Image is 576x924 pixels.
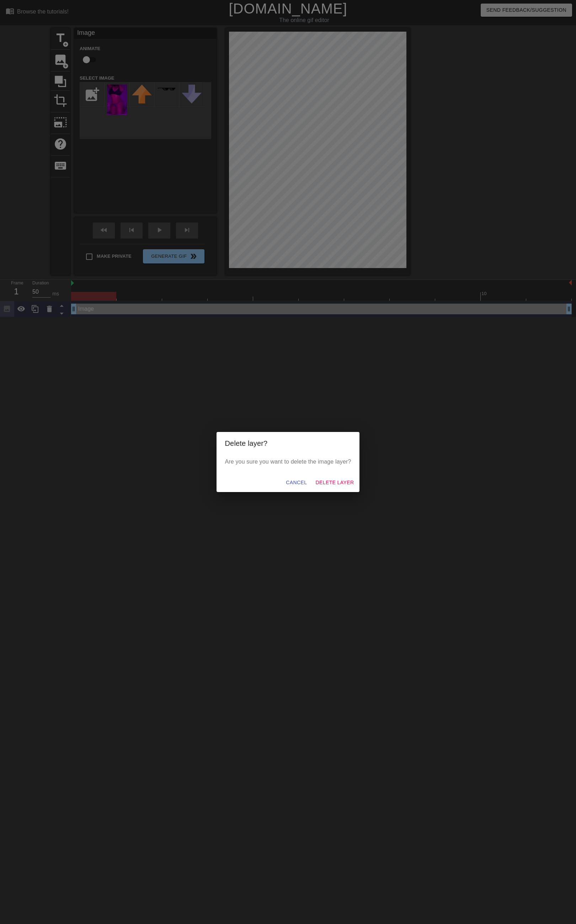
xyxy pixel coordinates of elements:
span: Cancel [286,478,307,487]
p: Are you sure you want to delete the image layer? [225,458,351,466]
button: Delete Layer [313,476,357,489]
button: Cancel [283,476,310,489]
h2: Delete layer? [225,438,351,449]
span: Delete Layer [315,478,354,487]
